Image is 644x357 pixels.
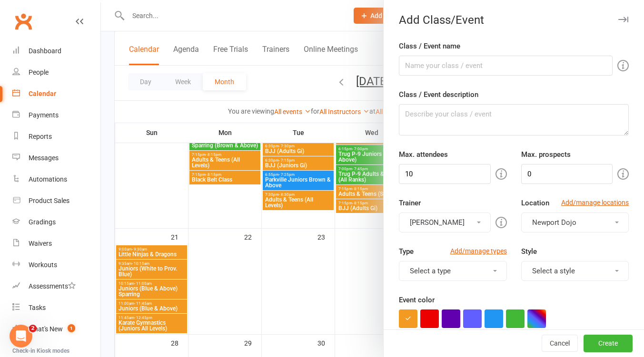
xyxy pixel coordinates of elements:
[12,147,100,169] a: Messages
[29,261,57,269] div: Workouts
[521,212,629,232] button: Newport Dojo
[12,126,100,147] a: Reports
[12,169,100,190] a: Automations
[29,111,59,119] div: Payments
[29,240,52,247] div: Waivers
[29,47,61,55] div: Dashboard
[399,40,460,52] label: Class / Event name
[12,276,100,297] a: Assessments
[384,13,644,27] div: Add Class/Event
[521,261,629,281] button: Select a style
[399,197,421,209] label: Trainer
[29,304,46,311] div: Tasks
[12,40,100,62] a: Dashboard
[521,197,549,209] label: Location
[399,261,506,281] button: Select a type
[399,294,435,306] label: Event color
[29,68,49,76] div: People
[29,218,56,226] div: Gradings
[561,197,629,208] a: Add/manage locations
[521,246,537,257] label: Style
[12,83,100,105] a: Calendar
[399,212,490,232] button: [PERSON_NAME]
[12,233,100,254] a: Waivers
[68,324,75,332] span: 1
[521,149,571,160] label: Max. prospects
[399,56,613,76] input: Name your class / event
[399,246,414,257] label: Type
[29,325,37,332] span: 2
[12,212,100,233] a: Gradings
[29,197,69,204] div: Product Sales
[532,218,576,227] span: Newport Dojo
[12,297,100,318] a: Tasks
[399,89,478,100] label: Class / Event description
[11,10,35,33] a: Clubworx
[12,190,100,212] a: Product Sales
[10,325,32,347] iframe: Intercom live chat
[399,149,448,160] label: Max. attendees
[29,133,52,140] div: Reports
[12,105,100,126] a: Payments
[542,335,578,352] button: Cancel
[29,90,56,97] div: Calendar
[29,154,59,162] div: Messages
[29,282,76,290] div: Assessments
[29,325,63,333] div: What's New
[12,318,100,340] a: What's New1
[12,62,100,83] a: People
[12,254,100,276] a: Workouts
[584,335,633,352] button: Create
[450,246,507,256] a: Add/manage types
[29,175,67,183] div: Automations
